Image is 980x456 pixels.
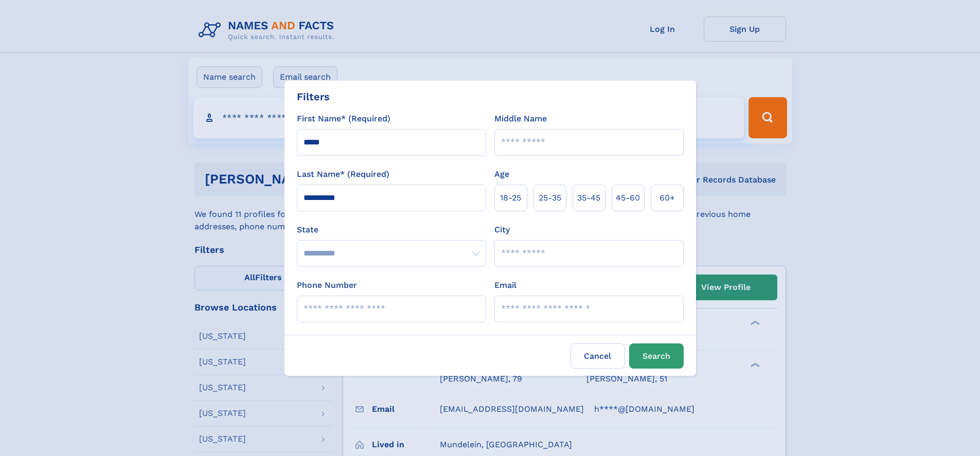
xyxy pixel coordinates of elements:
[297,113,390,125] label: First Name* (Required)
[297,168,389,180] label: Last Name* (Required)
[494,168,509,180] label: Age
[500,192,521,204] span: 18‑25
[629,343,684,369] button: Search
[616,192,640,204] span: 45‑60
[494,279,516,291] label: Email
[297,279,357,291] label: Phone Number
[577,192,600,204] span: 35‑45
[297,89,330,104] div: Filters
[539,192,561,204] span: 25‑35
[571,343,625,369] label: Cancel
[494,224,510,236] label: City
[660,192,675,204] span: 60+
[297,224,486,236] label: State
[494,113,547,125] label: Middle Name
